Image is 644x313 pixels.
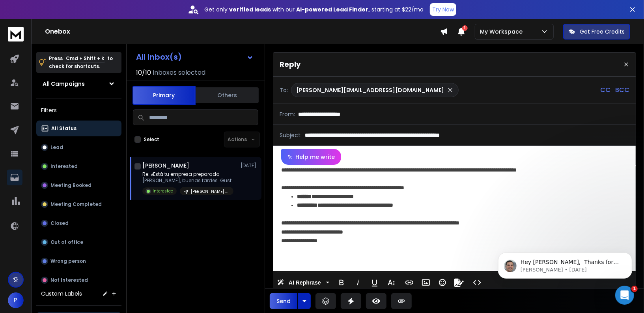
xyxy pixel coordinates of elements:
button: Primary [133,86,196,105]
p: [PERSON_NAME], buenas tardes. Gustas, [142,177,237,184]
p: Get Free Credits [580,28,625,36]
p: BCC [615,85,629,95]
button: Closed [36,215,121,231]
iframe: Intercom notifications message [486,236,644,292]
p: [PERSON_NAME] B2B - HR General [191,189,229,194]
p: Reply [280,59,301,70]
span: 1 [631,286,638,292]
p: Interested [153,188,174,194]
h1: All Campaigns [43,80,85,88]
button: More Text [384,275,399,290]
span: AI Rephrase [287,279,323,286]
button: Emoticons [435,275,450,290]
button: P [8,292,24,308]
button: Help me write [281,149,341,165]
button: AI Rephrase [276,275,331,290]
p: Interested [50,163,78,170]
button: Bold (⌘B) [334,275,349,290]
p: Meeting Booked [50,182,91,189]
button: All Campaigns [36,76,121,92]
button: All Inbox(s) [130,49,260,65]
button: Try Now [430,3,456,16]
button: Out of office [36,234,121,250]
button: Italic (⌘I) [351,275,366,290]
p: From: [280,110,295,118]
span: 1 [462,25,468,31]
p: Not Interested [50,277,88,283]
h1: [PERSON_NAME] [142,162,189,170]
strong: AI-powered Lead Finder, [296,6,370,13]
button: Interested [36,158,121,174]
button: Underline (⌘U) [367,275,382,290]
img: logo [8,27,24,41]
h3: Custom Labels [41,290,82,298]
button: Code View [470,275,485,290]
span: 10 / 10 [136,68,151,77]
button: Signature [452,275,467,290]
p: Get only with our starting at $22/mo [204,6,424,13]
strong: verified leads [229,6,271,13]
p: Meeting Completed [50,201,102,207]
button: Get Free Credits [563,24,630,40]
h3: Filters [36,105,121,116]
p: Wrong person [50,258,86,264]
h1: Onebox [45,27,440,36]
iframe: Intercom live chat [615,286,634,305]
h1: All Inbox(s) [136,53,182,61]
button: All Status [36,121,121,136]
h3: Inboxes selected [153,68,205,77]
p: Try Now [432,6,454,13]
p: Press to check for shortcuts. [49,55,113,70]
p: Re: ¿Está tu empresa preparada [142,171,237,177]
button: Insert Link (⌘K) [402,275,417,290]
button: Lead [36,140,121,155]
span: Cmd + Shift + k [65,54,105,63]
button: Meeting Booked [36,177,121,193]
p: My Workspace [480,28,526,36]
button: Send [270,293,297,309]
p: Lead [50,144,63,151]
p: [DATE] [241,162,258,169]
p: Closed [50,220,69,226]
button: Wrong person [36,253,121,269]
button: Others [196,87,259,104]
p: Subject: [280,131,302,139]
button: Insert Image (⌘P) [418,275,433,290]
p: [PERSON_NAME][EMAIL_ADDRESS][DOMAIN_NAME] [296,86,444,94]
p: To: [280,86,288,94]
label: Select [144,136,159,143]
button: Not Interested [36,272,121,288]
p: CC [600,85,610,95]
p: All Status [51,125,77,132]
p: Out of office [50,239,83,245]
button: Meeting Completed [36,196,121,212]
